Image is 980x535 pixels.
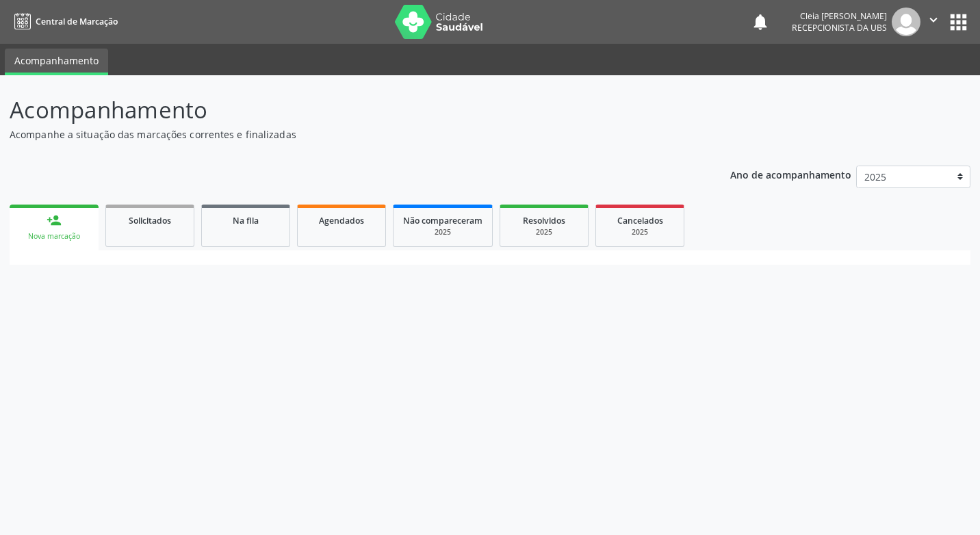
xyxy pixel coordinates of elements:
[403,215,482,226] span: Não compareceram
[510,227,578,237] div: 2025
[920,8,946,36] button: 
[606,227,674,237] div: 2025
[730,166,851,183] p: Ano de acompanhamento
[10,10,118,33] a: Central de Marcação
[233,215,259,226] span: Na fila
[129,215,171,226] span: Solicitados
[19,231,89,242] div: Nova marcação
[751,12,770,31] button: notifications
[10,93,682,127] p: Acompanhamento
[5,49,108,75] a: Acompanhamento
[926,12,941,27] i: 
[47,213,62,228] div: person_add
[36,16,118,27] span: Central de Marcação
[403,227,482,237] div: 2025
[319,215,364,226] span: Agendados
[792,22,887,34] span: Recepcionista da UBS
[946,10,970,34] button: apps
[10,127,682,142] p: Acompanhe a situação das marcações correntes e finalizadas
[617,215,663,226] span: Cancelados
[523,215,565,226] span: Resolvidos
[792,10,887,22] div: Cleia [PERSON_NAME]
[892,8,920,36] img: img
